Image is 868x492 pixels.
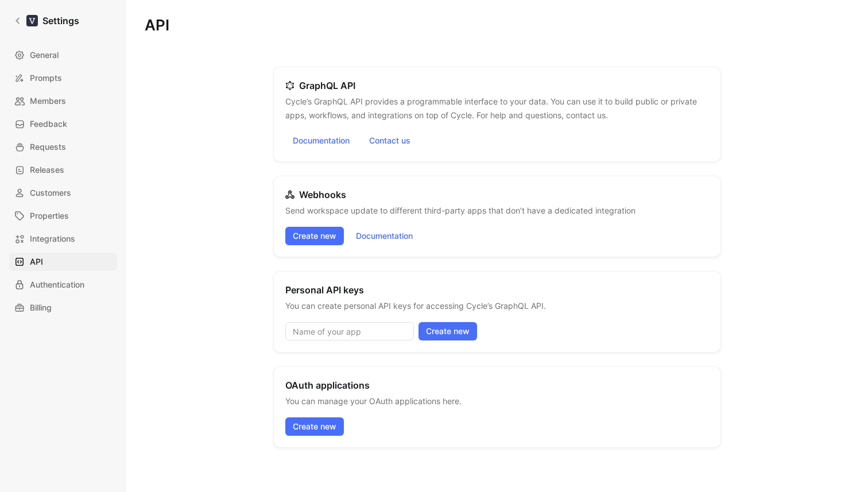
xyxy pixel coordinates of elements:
input: Name of your app [285,322,414,340]
button: Create new [285,417,344,436]
span: Create new [293,229,336,243]
span: Create new [426,324,470,338]
h1: Settings [42,14,79,28]
span: Feedback [30,117,67,131]
span: Integrations [30,232,75,246]
a: General [9,46,117,64]
span: Contact us [369,134,410,148]
p: Send workspace update to different third-party apps that don’t have a dedicated integration [285,204,635,218]
p: You can manage your OAuth applications here. [285,394,462,408]
span: Billing [30,301,52,315]
span: Prompts [30,71,62,85]
a: Requests [9,138,117,156]
a: Settings [9,9,84,32]
span: General [30,48,59,62]
a: API [9,253,117,271]
h1: API [145,18,850,32]
span: API [30,255,43,269]
a: Feedback [9,115,117,133]
a: Members [9,92,117,110]
a: Properties [9,207,117,225]
span: Members [30,94,66,108]
h2: Personal API keys [285,283,364,297]
span: Properties [30,209,69,223]
span: Releases [30,163,64,177]
h2: OAuth applications [285,378,370,392]
h2: Webhooks [285,188,346,202]
button: Create new [418,322,477,340]
p: You can create personal API keys for accessing Cycle’s GraphQL API. [285,299,546,313]
span: Create new [293,420,336,433]
h2: GraphQL API [285,79,355,92]
p: Cycle’s GraphQL API provides a programmable interface to your data. You can use it to build publi... [285,95,709,122]
a: Billing [9,299,117,317]
button: Create new [285,227,344,245]
a: Customers [9,184,117,202]
a: Releases [9,161,117,179]
span: Authentication [30,278,84,292]
a: Documentation [285,131,357,150]
span: Requests [30,140,66,154]
button: Contact us [362,131,418,150]
a: Integrations [9,230,117,248]
a: Authentication [9,276,117,294]
a: Documentation [348,227,420,245]
a: Prompts [9,69,117,87]
span: Customers [30,186,71,200]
